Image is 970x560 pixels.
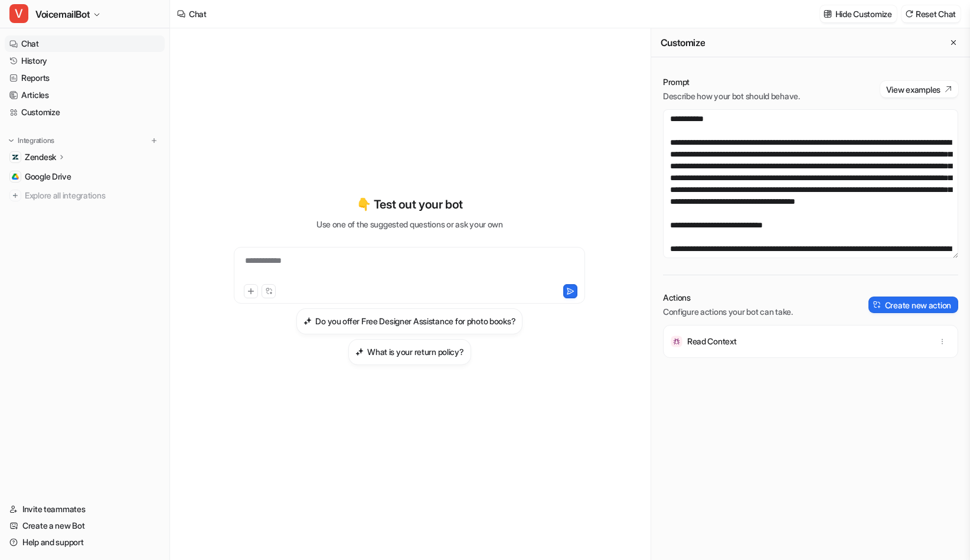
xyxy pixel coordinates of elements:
[25,186,160,205] span: Explore all integrations
[12,154,19,161] img: Zendesk
[824,9,832,18] img: customize
[820,5,897,22] button: Hide Customize
[905,9,913,18] img: reset
[7,136,15,145] img: expand menu
[315,315,515,327] h3: Do you offer Free Designer Assistance for photo books?
[12,173,19,180] img: Google Drive
[35,6,90,22] span: VoicemailBot
[946,35,961,50] button: Close flyout
[868,297,958,313] button: Create new action
[5,168,165,185] a: Google DriveGoogle Drive
[348,339,471,365] button: What is your return policy?What is your return policy?
[9,190,21,201] img: explore all integrations
[150,136,158,145] img: menu_add.svg
[835,8,892,20] p: Hide Customize
[5,87,165,103] a: Articles
[367,346,463,358] h3: What is your return policy?
[189,8,207,20] div: Chat
[5,135,58,146] button: Integrations
[671,336,682,347] img: Read Context icon
[661,37,705,48] h2: Customize
[902,5,961,22] button: Reset Chat
[5,35,165,52] a: Chat
[873,301,881,309] img: create-action-icon.svg
[880,81,958,97] button: View examples
[663,292,793,304] p: Actions
[9,4,28,23] span: V
[663,306,793,318] p: Configure actions your bot can take.
[316,218,503,230] p: Use one of the suggested questions or ask your own
[5,187,165,204] a: Explore all integrations
[355,347,364,356] img: What is your return policy?
[5,534,165,551] a: Help and support
[663,76,800,88] p: Prompt
[25,151,56,163] p: Zendesk
[357,196,463,213] p: 👇 Test out your bot
[5,501,165,517] a: Invite teammates
[687,336,737,347] p: Read Context
[18,136,54,145] p: Integrations
[5,104,165,121] a: Customize
[5,70,165,86] a: Reports
[663,90,800,102] p: Describe how your bot should behave.
[303,317,312,325] img: Do you offer Free Designer Assistance for photo books?
[25,171,71,183] span: Google Drive
[296,308,522,334] button: Do you offer Free Designer Assistance for photo books?Do you offer Free Designer Assistance for p...
[5,517,165,534] a: Create a new Bot
[5,53,165,69] a: History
